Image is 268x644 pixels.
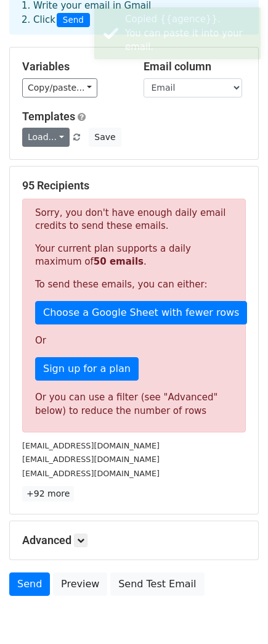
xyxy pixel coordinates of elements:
[22,534,246,547] h5: Advanced
[9,572,50,596] a: Send
[94,256,144,267] strong: 50 emails
[35,334,233,347] p: Or
[22,441,160,450] small: [EMAIL_ADDRESS][DOMAIN_NAME]
[22,128,70,147] a: Load...
[35,278,233,291] p: To send these emails, you can either:
[206,585,268,644] iframe: Chat Widget
[22,78,97,97] a: Copy/paste...
[53,572,107,596] a: Preview
[35,301,247,324] a: Choose a Google Sheet with fewer rows
[22,486,74,502] a: +92 more
[206,585,268,644] div: Widget de chat
[125,12,256,54] div: Copied {{agence}}. You can paste it into your email.
[35,390,233,418] div: Or you can use a filter (see "Advanced" below) to reduce the number of rows
[110,572,204,596] a: Send Test Email
[22,110,75,123] a: Templates
[89,128,121,147] button: Save
[35,242,233,268] p: Your current plan supports a daily maximum of .
[22,455,160,464] small: [EMAIL_ADDRESS][DOMAIN_NAME]
[22,469,160,478] small: [EMAIL_ADDRESS][DOMAIN_NAME]
[35,207,233,233] p: Sorry, you don't have enough daily email credits to send these emails.
[22,60,125,73] h5: Variables
[144,60,246,73] h5: Email column
[22,179,246,192] h5: 95 Recipients
[57,13,90,28] span: Send
[35,357,139,381] a: Sign up for a plan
